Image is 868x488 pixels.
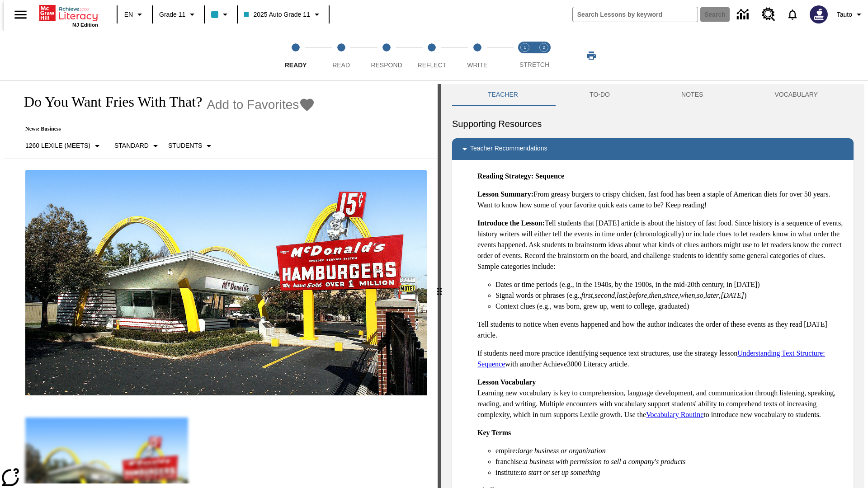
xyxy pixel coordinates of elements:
h1: Do You Want Fries With That? [14,94,202,110]
button: Respond step 3 of 5 [360,31,413,80]
span: NJ Edition [72,22,98,28]
button: Select Student [165,138,218,154]
p: 1260 Lexile (Meets) [25,141,90,150]
p: Teacher Recommendations [470,144,547,155]
div: Instructional Panel Tabs [452,84,854,106]
em: then [649,291,661,299]
button: Select Lexile, 1260 Lexile (Meets) [22,138,106,154]
span: Reflect [418,61,447,69]
em: before [629,291,647,299]
strong: Lesson Summary: [477,190,533,198]
button: Stretch Read step 1 of 2 [512,31,538,80]
button: VOCABULARY [739,84,854,106]
p: Students [168,141,202,150]
em: last [617,291,627,299]
span: Write [467,61,487,69]
strong: Lesson Vocabulary [477,378,536,386]
button: Class color is light blue. Change class color [208,6,234,23]
em: since [663,291,678,299]
p: Tell students to notice when events happened and how the author indicates the order of these even... [477,319,846,341]
button: Class: 2025 Auto Grade 11, Select your class [241,6,325,23]
em: a business with permission to sell a company's products [524,458,686,465]
text: 1 [524,45,526,50]
em: [DATE] [721,291,744,299]
span: Tauto [837,10,852,19]
em: when [680,291,695,299]
span: 2025 Auto Grade 11 [244,10,310,19]
button: Select a new avatar [804,3,833,26]
button: Language: EN, Select a language [120,6,149,23]
img: Avatar [810,5,828,23]
strong: Reading Strategy: [477,172,533,180]
button: Write step 5 of 5 [451,31,504,80]
span: Grade 11 [159,10,185,19]
li: Context clues (e.g., was born, grew up, went to college, graduated) [495,301,846,312]
button: Reflect step 4 of 5 [406,31,458,80]
a: Vocabulary Routine [646,411,703,418]
button: Ready step 1 of 5 [269,31,322,80]
div: Home [39,3,98,28]
text: 2 [542,45,545,50]
span: Add to Favorites [207,98,299,112]
p: If students need more practice identifying sequence text structures, use the strategy lesson with... [477,348,846,370]
div: activity [441,84,864,488]
p: Learning new vocabulary is key to comprehension, language development, and communication through ... [477,377,846,420]
strong: Key Terms [477,429,511,436]
span: Respond [371,61,402,69]
button: Grade: Grade 11, Select a grade [156,6,201,23]
span: STRETCH [519,61,549,68]
button: TO-DO [554,84,646,106]
li: empire: [495,446,846,456]
li: institute: [495,467,846,478]
button: Read step 2 of 5 [315,31,367,80]
p: Standard [114,141,149,150]
li: Dates or time periods (e.g., in the 1940s, by the 1900s, in the mid-20th century, in [DATE]) [495,279,846,290]
div: reading [4,84,438,483]
button: Profile/Settings [833,6,868,23]
span: EN [124,10,133,19]
a: Notifications [781,3,804,26]
li: franchise: [495,456,846,467]
strong: Introduce the Lesson: [477,219,545,227]
em: large business or organization [518,447,606,455]
p: News: Business [14,126,315,132]
a: Data Center [731,2,756,27]
a: Understanding Text Structure: Sequence [477,349,825,368]
div: Press Enter or Spacebar and then press right and left arrow keys to move the slider [438,84,441,488]
em: so [697,291,703,299]
img: One of the first McDonald's stores, with the iconic red sign and golden arches. [25,170,427,396]
em: later [705,291,719,299]
span: Read [332,61,350,69]
div: Teacher Recommendations [452,138,854,160]
button: Open side menu [7,1,34,28]
em: first [581,291,593,299]
button: Scaffolds, Standard [111,138,165,154]
button: Print [577,47,606,64]
span: Ready [285,61,307,69]
em: second [595,291,615,299]
a: Resource Center, Will open in new tab [756,2,781,27]
li: Signal words or phrases (e.g., , , , , , , , , , ) [495,290,846,301]
p: Tell students that [DATE] article is about the history of fast food. Since history is a sequence ... [477,218,846,272]
em: to start or set up something [521,469,600,476]
button: Add to Favorites - Do You Want Fries With That? [207,97,315,113]
button: Stretch Respond step 2 of 2 [531,31,557,80]
p: From greasy burgers to crispy chicken, fast food has been a staple of American diets for over 50 ... [477,189,846,211]
h6: Supporting Resources [452,117,854,131]
strong: Sequence [535,172,564,180]
input: search field [573,7,698,22]
button: NOTES [646,84,739,106]
button: Teacher [452,84,554,106]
